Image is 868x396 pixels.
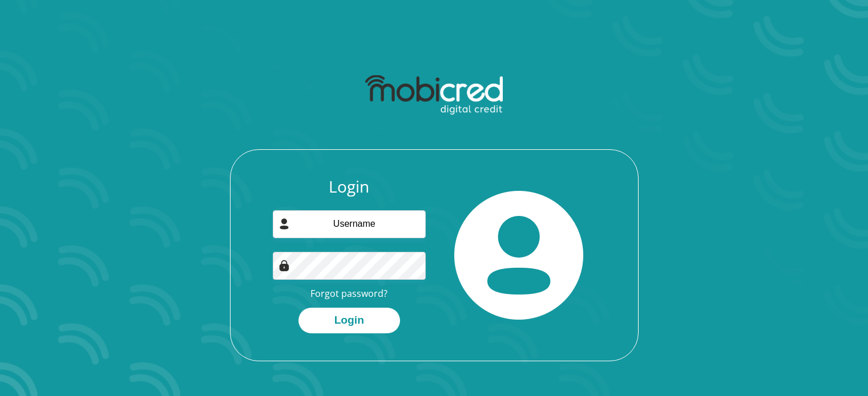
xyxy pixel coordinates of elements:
[273,177,426,197] h3: Login
[365,75,503,115] img: mobicred logo
[278,218,290,230] img: user-icon image
[273,210,426,238] input: Username
[278,260,290,271] img: Image
[298,308,400,333] button: Login
[310,287,387,300] a: Forgot password?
